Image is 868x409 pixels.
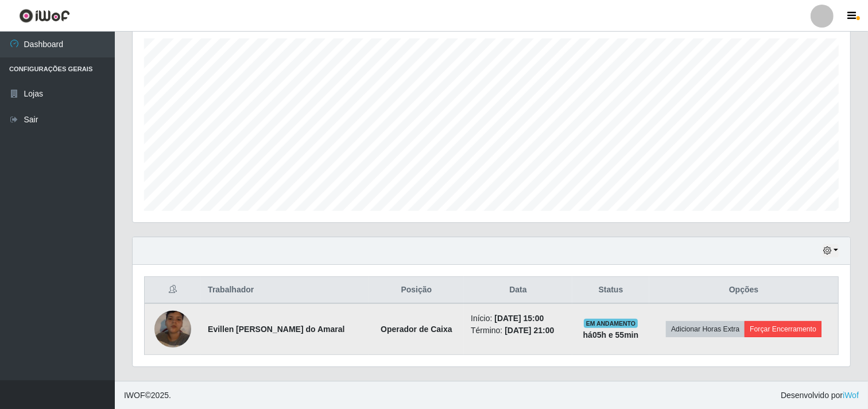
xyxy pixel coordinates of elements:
li: Início: [471,312,565,325]
th: Status [572,277,649,304]
a: iWof [843,391,859,400]
span: EM ANDAMENTO [584,319,638,328]
span: IWOF [124,391,145,400]
strong: Operador de Caixa [381,325,452,334]
img: CoreUI Logo [19,9,70,23]
span: Desenvolvido por [781,389,859,402]
th: Opções [649,277,838,304]
time: [DATE] 21:00 [505,326,554,335]
th: Posição [369,277,464,304]
img: 1751338751212.jpeg [154,296,191,362]
span: © 2025 . [124,389,171,402]
time: [DATE] 15:00 [494,314,544,323]
li: Término: [471,325,565,337]
strong: Evillen [PERSON_NAME] do Amaral [208,325,344,334]
button: Adicionar Horas Extra [666,321,745,337]
button: Forçar Encerramento [745,321,821,337]
th: Data [464,277,572,304]
strong: há 05 h e 55 min [583,330,639,339]
th: Trabalhador [201,277,369,304]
